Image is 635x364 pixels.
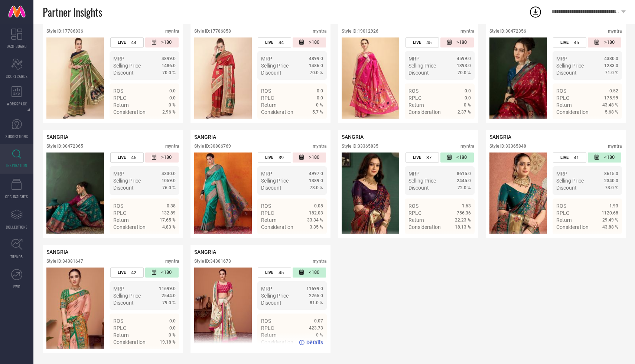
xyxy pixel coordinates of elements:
[588,37,621,47] div: Number of days since the style was first listed on the platform
[194,249,216,255] span: SANGRIA
[279,40,284,45] span: 44
[574,40,579,45] span: 45
[489,37,547,119] div: Click to view image
[46,144,83,149] div: Style ID: 30472365
[169,102,176,108] span: 0 %
[588,153,621,163] div: Number of days since the style was first listed on the platform
[145,153,179,163] div: Number of days since the style was first listed on the platform
[194,29,231,34] div: Style ID: 17786858
[113,339,146,345] span: Consideration
[162,171,176,176] span: 4330.0
[118,270,126,275] span: LIVE
[6,73,28,79] span: SCORECARDS
[604,178,618,183] span: 2340.0
[457,178,471,183] span: 2445.0
[159,237,176,243] span: Details
[162,224,176,230] span: 4.83 %
[261,224,293,230] span: Consideration
[342,29,378,34] div: Style ID: 19012926
[46,268,104,349] div: Click to view image
[113,95,126,101] span: RPLC
[113,217,129,223] span: Return
[293,37,326,47] div: Number of days since the style was first listed on the platform
[342,153,399,234] img: Style preview image
[447,237,471,243] a: Details
[261,178,289,184] span: Selling Price
[194,37,252,119] img: Style preview image
[261,56,272,62] span: MRP
[13,284,20,289] span: FWD
[408,178,436,184] span: Selling Price
[162,56,176,61] span: 4899.0
[406,153,439,163] div: Number of days the style has been live on the platform
[413,155,421,160] span: LIVE
[454,237,471,243] span: Details
[113,293,141,299] span: Selling Price
[261,217,277,223] span: Return
[194,268,252,349] img: Style preview image
[161,39,172,46] span: >180
[309,210,323,216] span: 182.03
[46,153,104,234] img: Style preview image
[440,37,474,47] div: Number of days since the style was first listed on the platform
[162,70,176,75] span: 70.0 %
[314,203,323,209] span: 0.08
[455,217,471,223] span: 22.23 %
[457,70,471,75] span: 70.0 %
[306,122,323,128] span: Details
[279,155,284,160] span: 39
[306,286,323,291] span: 11699.0
[553,37,586,47] div: Number of days the style has been live on the platform
[560,155,569,160] span: LIVE
[162,109,176,115] span: 2.96 %
[310,224,323,230] span: 3.35 %
[258,37,291,47] div: Number of days the style has been live on the platform
[10,254,23,259] span: TRENDS
[408,203,419,209] span: ROS
[113,210,126,216] span: RPLC
[113,300,134,306] span: Discount
[604,63,618,68] span: 1283.0
[342,153,399,234] div: Click to view image
[309,325,323,331] span: 423.73
[408,224,441,230] span: Consideration
[159,122,176,128] span: Details
[602,237,618,243] span: Details
[413,40,421,45] span: LIVE
[6,163,27,168] span: INSPIRATION
[408,171,420,177] span: MRP
[162,300,176,305] span: 79.0 %
[602,210,618,216] span: 1120.68
[169,318,176,324] span: 0.0
[265,270,273,275] span: LIVE
[342,144,378,149] div: Style ID: 33365835
[342,37,399,119] img: Style preview image
[408,95,421,101] span: RPLC
[309,178,323,183] span: 1389.0
[556,88,566,94] span: ROS
[454,122,471,128] span: Details
[408,88,419,94] span: ROS
[604,95,618,101] span: 175.99
[152,237,176,243] a: Details
[46,37,104,119] img: Style preview image
[489,153,547,234] div: Click to view image
[460,144,475,149] div: myntra
[113,178,141,184] span: Selling Price
[306,340,323,345] span: Details
[556,109,589,115] span: Consideration
[162,178,176,183] span: 1059.0
[457,171,471,176] span: 8615.0
[261,210,274,216] span: RPLC
[43,4,102,20] span: Partner Insights
[113,325,126,331] span: RPLC
[309,56,323,61] span: 4899.0
[194,259,231,264] div: Style ID: 34381673
[457,185,471,190] span: 72.0 %
[306,237,323,243] span: Details
[313,29,327,34] div: myntra
[261,95,274,101] span: RPLC
[314,318,323,324] span: 0.07
[110,153,144,163] div: Number of days the style has been live on the platform
[162,185,176,190] span: 76.0 %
